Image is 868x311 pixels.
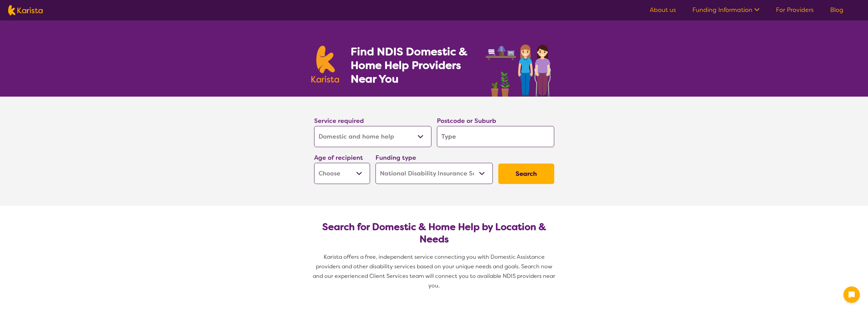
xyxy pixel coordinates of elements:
[376,154,416,162] label: Funding type
[311,46,339,83] img: Karista logo
[437,117,496,125] label: Postcode or Suburb
[314,117,364,125] label: Service required
[351,45,477,86] h1: Find NDIS Domestic & Home Help Providers Near You
[484,37,557,97] img: domestic-help
[830,6,843,14] a: Blog
[8,5,43,15] img: Karista logo
[498,164,554,184] button: Search
[650,6,676,14] a: About us
[314,154,363,162] label: Age of recipient
[437,126,554,147] input: Type
[692,6,760,14] a: Funding Information
[313,253,557,289] span: Karista offers a free, independent service connecting you with Domestic Assistance providers and ...
[776,6,814,14] a: For Providers
[320,221,549,245] h2: Search for Domestic & Home Help by Location & Needs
